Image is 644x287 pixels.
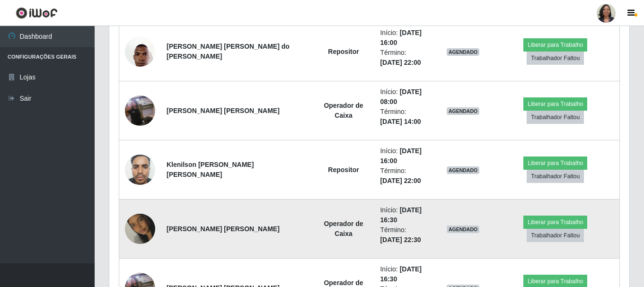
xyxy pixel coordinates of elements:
time: [DATE] 16:30 [380,265,422,283]
strong: Klenilson [PERSON_NAME] [PERSON_NAME] [167,161,254,178]
li: Início: [380,146,429,166]
li: Término: [380,107,429,127]
button: Trabalhador Faltou [527,52,584,65]
img: CoreUI Logo [16,7,58,19]
strong: [PERSON_NAME] [PERSON_NAME] [167,107,280,114]
strong: Repositor [328,48,359,55]
li: Término: [380,48,429,68]
strong: Operador de Caixa [324,220,363,237]
button: Liberar para Trabalho [523,157,587,170]
time: [DATE] 08:00 [380,88,422,105]
span: AGENDADO [447,48,480,56]
li: Início: [380,205,429,225]
span: AGENDADO [447,226,480,233]
button: Trabalhador Faltou [527,229,584,242]
button: Trabalhador Faltou [527,111,584,124]
strong: [PERSON_NAME] [PERSON_NAME] [167,225,280,233]
button: Trabalhador Faltou [527,170,584,183]
strong: Operador de Caixa [324,102,363,119]
time: [DATE] 14:00 [380,118,421,125]
time: [DATE] 16:00 [380,29,422,46]
li: Início: [380,87,429,107]
strong: Repositor [328,166,359,174]
img: 1705573707833.jpeg [125,31,155,71]
time: [DATE] 22:00 [380,177,421,184]
span: AGENDADO [447,107,480,115]
li: Término: [380,225,429,245]
img: 1725070298663.jpeg [125,84,155,138]
time: [DATE] 16:00 [380,147,422,165]
span: AGENDADO [447,166,480,174]
button: Liberar para Trabalho [523,38,587,52]
li: Início: [380,28,429,48]
li: Término: [380,166,429,186]
img: 1734698192432.jpeg [125,202,155,256]
button: Liberar para Trabalho [523,216,587,229]
button: Liberar para Trabalho [523,97,587,111]
time: [DATE] 22:00 [380,59,421,66]
time: [DATE] 22:30 [380,236,421,244]
strong: [PERSON_NAME] [PERSON_NAME] do [PERSON_NAME] [167,43,290,60]
time: [DATE] 16:30 [380,206,422,224]
img: 1735509810384.jpeg [125,149,155,190]
li: Início: [380,264,429,284]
